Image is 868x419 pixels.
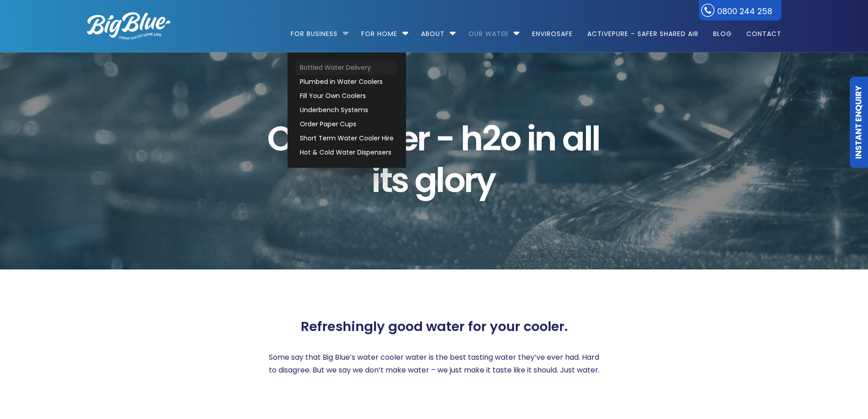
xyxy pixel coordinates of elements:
[584,118,591,159] span: l
[436,118,454,159] span: -
[296,89,398,103] a: Fill Your Own Coolers
[850,77,868,168] a: Instant Enquiry
[296,61,398,75] a: Bottled Water Delivery
[417,118,429,159] span: r
[380,160,391,201] span: t
[296,145,398,160] a: Hot & Cold Water Dispensers
[500,118,520,159] span: o
[296,103,398,117] a: Underbench Systems
[371,160,379,201] span: i
[482,118,500,159] span: 2
[391,160,408,201] span: s
[476,160,494,201] span: y
[808,359,855,406] iframe: Chatbot
[461,118,482,159] span: h
[562,118,583,159] span: a
[301,319,568,335] span: Refreshingly good water for your cooler.
[296,131,398,145] a: Short Term Water Cooler Hire
[267,118,292,159] span: O
[296,117,398,131] a: Order Paper Cups
[87,12,170,40] img: logo
[591,118,599,159] span: l
[398,118,417,159] span: e
[296,75,398,89] a: Plumbed in Water Coolers
[436,160,443,201] span: l
[415,160,436,201] span: g
[464,160,476,201] span: r
[527,118,534,159] span: i
[444,160,464,201] span: o
[265,351,604,377] p: Some say that Big Blue’s water cooler water is the best tasting water they’ve ever had. Hard to d...
[534,118,555,159] span: n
